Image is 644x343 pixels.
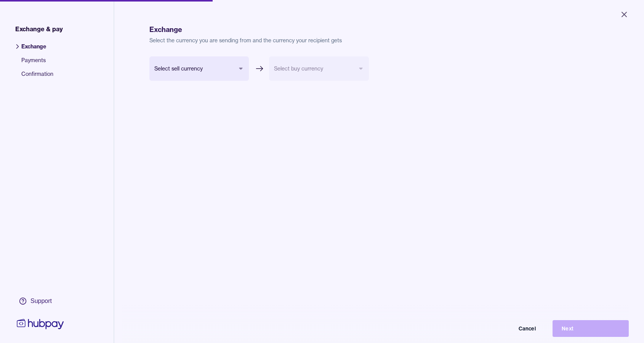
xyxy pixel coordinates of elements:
span: Exchange [21,43,53,56]
span: Exchange & pay [15,24,63,34]
p: Select the currency you are sending from and the currency your recipient gets [149,37,609,44]
a: Support [15,293,66,309]
span: Payments [21,56,53,70]
button: Cancel [469,320,545,337]
div: Support [30,297,52,305]
button: Close [610,6,638,23]
span: Confirmation [21,70,53,84]
h1: Exchange [149,24,609,35]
